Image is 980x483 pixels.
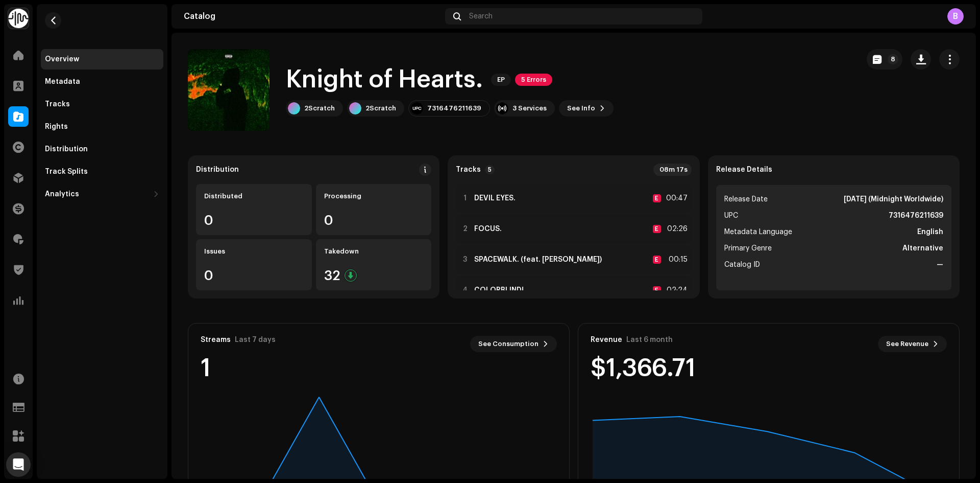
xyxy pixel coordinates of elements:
[474,225,502,233] strong: FOCUS.
[724,226,792,238] span: Metadata Language
[724,242,772,255] span: Primary Genre
[653,164,692,176] div: 08m 17s
[324,247,424,256] div: Takedown
[204,247,304,256] div: Issues
[665,192,688,204] div: 00:47
[41,162,163,182] re-m-nav-item: Track Splits
[41,94,163,114] re-m-nav-item: Tracks
[45,190,79,198] div: Analytics
[902,242,943,255] strong: Alternative
[886,334,928,354] span: See Revenue
[724,193,768,205] span: Release Date
[878,336,947,352] button: See Revenue
[201,336,231,344] div: Streams
[6,452,31,477] div: Open Intercom Messenger
[844,193,943,205] strong: [DATE] (Midnight Worldwide)
[45,123,68,131] div: Rights
[867,49,902,70] button: 8
[45,145,88,153] div: Distribution
[469,12,493,20] span: Search
[653,286,661,294] div: E
[41,49,163,70] re-m-nav-item: Overview
[567,98,595,119] span: See Info
[45,100,70,108] div: Tracks
[559,100,614,117] button: See Info
[665,284,688,296] div: 02:24
[889,210,943,222] strong: 7316476211639
[937,259,943,271] strong: —
[665,223,688,235] div: 02:26
[515,74,552,86] span: 5 Errors
[716,166,772,174] strong: Release Details
[235,336,276,344] div: Last 7 days
[204,192,304,200] div: Distributed
[485,165,495,174] p-badge: 5
[286,63,483,96] h1: Knight of Hearts.
[665,254,688,266] div: 00:15
[474,256,602,264] strong: SPACEWALK. (feat. [PERSON_NAME])
[41,184,163,204] re-m-nav-dropdown: Analytics
[304,104,335,112] div: 2Scratch
[653,194,661,202] div: E
[478,334,538,354] span: See Consumption
[41,117,163,137] re-m-nav-item: Rights
[365,104,396,112] div: 2Scratch
[491,74,511,86] span: EP
[45,78,80,86] div: Metadata
[474,286,524,294] strong: COLORBLIND!
[8,8,29,29] img: 0f74c21f-6d1c-4dbc-9196-dbddad53419e
[917,226,943,238] strong: English
[512,104,547,112] div: 3 Services
[724,210,738,222] span: UPC
[888,54,898,64] p-badge: 8
[41,139,163,159] re-m-nav-item: Distribution
[724,259,760,271] span: Catalog ID
[324,192,424,200] div: Processing
[45,168,88,176] div: Track Splits
[456,166,481,174] strong: Tracks
[41,72,163,92] re-m-nav-item: Metadata
[470,336,557,352] button: See Consumption
[653,225,661,233] div: E
[45,55,79,63] div: Overview
[184,12,441,20] div: Catalog
[653,256,661,264] div: E
[591,336,622,344] div: Revenue
[626,336,673,344] div: Last 6 month
[947,8,964,25] div: B
[427,104,481,112] div: 7316476211639
[474,194,516,202] strong: DEVIL EYES.
[196,166,239,174] div: Distribution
